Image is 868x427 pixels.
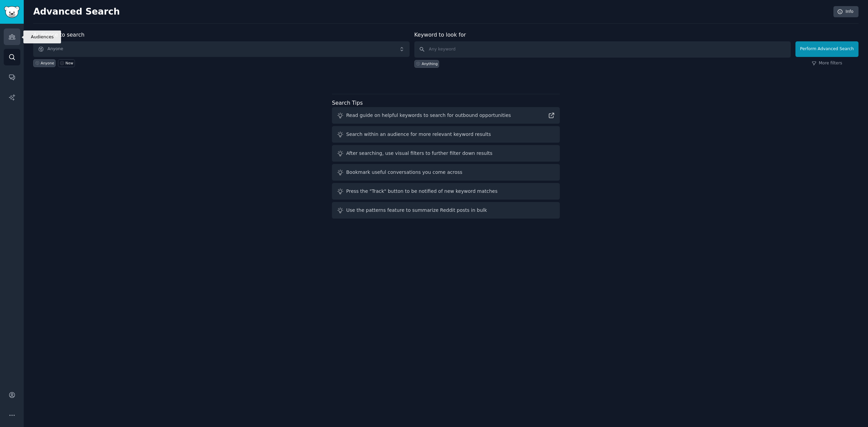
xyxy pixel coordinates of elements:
[346,188,497,195] div: Press the "Track" button to be notified of new keyword matches
[332,100,363,106] label: Search Tips
[414,41,791,58] input: Any keyword
[346,169,462,176] div: Bookmark useful conversations you come across
[346,112,511,119] div: Read guide on helpful keywords to search for outbound opportunities
[346,150,492,157] div: After searching, use visual filters to further filter down results
[346,131,491,138] div: Search within an audience for more relevant keyword results
[833,6,859,18] a: Info
[41,61,54,65] div: Anyone
[33,32,84,38] label: Audience to search
[812,60,842,66] a: More filters
[414,32,466,38] label: Keyword to look for
[4,6,20,18] img: GummySearch logo
[33,6,830,17] h2: Advanced Search
[33,41,410,57] button: Anyone
[346,207,487,214] div: Use the patterns feature to summarize Reddit posts in bulk
[795,41,859,57] button: Perform Advanced Search
[58,59,75,67] a: New
[65,61,73,65] div: New
[422,61,438,66] div: Anything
